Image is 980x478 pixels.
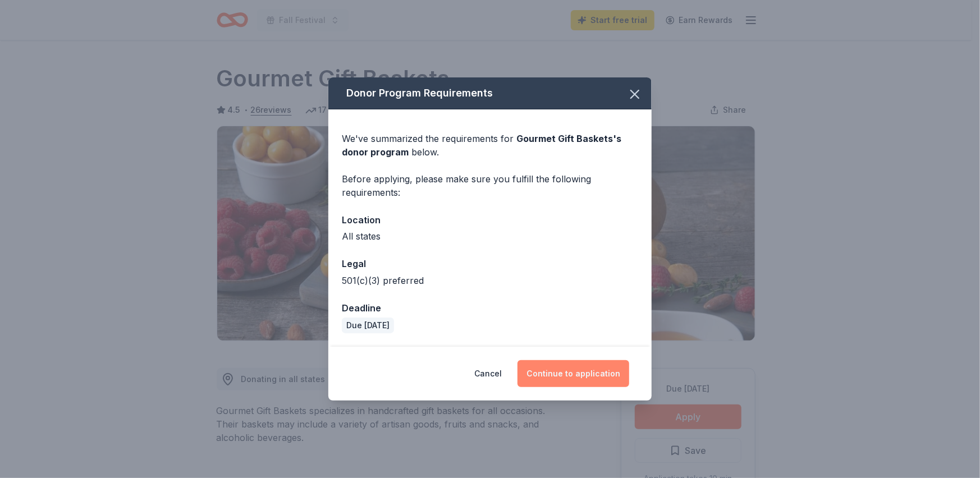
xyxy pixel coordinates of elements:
button: Continue to application [518,360,629,387]
div: Donor Program Requirements [328,77,652,109]
div: Location [342,213,638,227]
div: Before applying, please make sure you fulfill the following requirements: [342,172,638,199]
div: Deadline [342,301,638,315]
div: Due [DATE] [342,318,394,333]
div: Legal [342,256,638,271]
div: 501(c)(3) preferred [342,274,638,287]
div: All states [342,229,638,243]
button: Cancel [474,360,502,387]
div: We've summarized the requirements for below. [342,132,638,159]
